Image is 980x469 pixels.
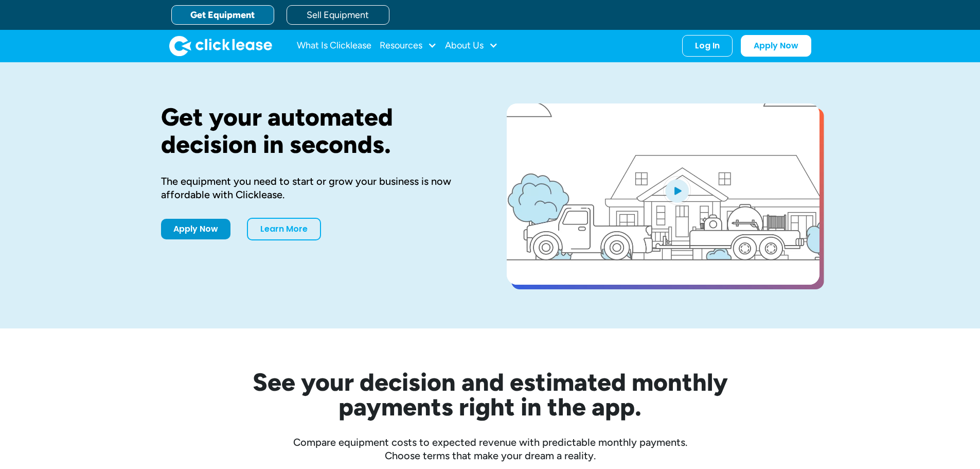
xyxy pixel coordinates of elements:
div: The equipment you need to start or grow your business is now affordable with Clicklease. [161,175,474,201]
a: Learn More [247,218,321,240]
a: Apply Now [741,35,811,57]
h1: Get your automated decision in seconds. [161,103,474,158]
div: Log In [695,41,720,51]
a: Get Equipment [171,5,274,25]
img: Blue play button logo on a light blue circular background [663,176,691,205]
a: What Is Clicklease [297,36,371,56]
a: Apply Now [161,219,230,239]
div: Resources [380,36,437,56]
div: About Us [445,36,498,56]
a: open lightbox [507,103,819,285]
img: Clicklease logo [169,36,272,56]
div: Compare equipment costs to expected revenue with predictable monthly payments. Choose terms that ... [161,436,819,462]
a: home [169,36,272,56]
h2: See your decision and estimated monthly payments right in the app. [202,370,778,419]
a: Sell Equipment [287,5,389,25]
